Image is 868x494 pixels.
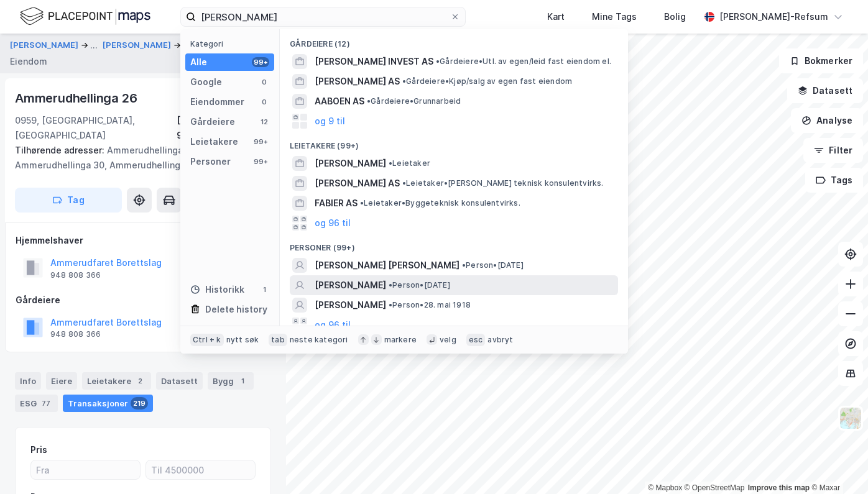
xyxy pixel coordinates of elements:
[259,117,269,127] div: 12
[208,372,254,390] div: Bygg
[436,57,440,66] span: •
[547,9,565,24] div: Kart
[360,198,364,208] span: •
[315,278,386,293] span: [PERSON_NAME]
[50,270,101,280] div: 948 808 366
[190,94,244,109] div: Eiendommer
[779,48,863,73] button: Bokmerker
[466,334,486,346] div: esc
[389,300,471,310] span: Person • 28. mai 1918
[156,372,203,390] div: Datasett
[315,54,433,69] span: [PERSON_NAME] INVEST AS
[839,406,862,430] img: Z
[280,29,628,52] div: Gårdeiere (12)
[196,7,450,26] input: Søk på adresse, matrikkel, gårdeiere, leietakere eller personer
[205,302,267,317] div: Delete history
[315,156,386,171] span: [PERSON_NAME]
[226,335,259,345] div: nytt søk
[63,395,153,412] div: Transaksjoner
[436,57,611,66] span: Gårdeiere • Utl. av egen/leid fast eiendom el.
[20,6,150,27] img: logo.f888ab2527a4732fd821a326f86c7f29.svg
[90,38,98,53] div: ...
[15,113,177,143] div: 0959, [GEOGRAPHIC_DATA], [GEOGRAPHIC_DATA]
[315,94,364,109] span: AABOEN AS
[190,55,207,70] div: Alle
[16,233,270,248] div: Hjemmelshaver
[787,78,863,103] button: Datasett
[367,96,461,106] span: Gårdeiere • Grunnarbeid
[190,282,244,297] div: Historikk
[315,258,459,273] span: [PERSON_NAME] [PERSON_NAME]
[10,38,81,53] button: [PERSON_NAME]
[315,74,400,89] span: [PERSON_NAME] AS
[803,138,863,163] button: Filter
[280,233,628,255] div: Personer (99+)
[15,188,122,213] button: Tag
[806,434,868,494] iframe: Chat Widget
[46,372,77,390] div: Eiere
[402,178,406,188] span: •
[280,131,628,153] div: Leietakere (99+)
[146,460,255,479] input: Til 4500000
[389,280,392,290] span: •
[384,335,417,345] div: markere
[748,483,810,492] a: Improve this map
[190,134,238,149] div: Leietakere
[252,157,269,167] div: 99+
[82,372,151,390] div: Leietakere
[315,114,345,129] button: og 9 til
[389,280,450,290] span: Person • [DATE]
[190,39,274,48] div: Kategori
[259,285,269,295] div: 1
[315,216,351,231] button: og 96 til
[290,335,348,345] div: neste kategori
[367,96,371,106] span: •
[15,372,41,390] div: Info
[10,54,47,69] div: Eiendom
[190,154,231,169] div: Personer
[269,334,287,346] div: tab
[15,145,107,155] span: Tilhørende adresser:
[50,329,101,339] div: 948 808 366
[440,335,456,345] div: velg
[15,143,261,173] div: Ammerudhellinga 28, Ammerudhellinga 30, Ammerudhellinga 32
[791,108,863,133] button: Analyse
[402,178,604,188] span: Leietaker • [PERSON_NAME] teknisk konsulentvirks.
[315,196,358,211] span: FABIER AS
[252,137,269,147] div: 99+
[402,76,572,86] span: Gårdeiere • Kjøp/salg av egen fast eiendom
[487,335,513,345] div: avbryt
[16,293,270,308] div: Gårdeiere
[719,9,828,24] div: [PERSON_NAME]-Refsum
[190,334,224,346] div: Ctrl + k
[177,113,271,143] div: [GEOGRAPHIC_DATA], 95/86
[190,75,222,89] div: Google
[805,168,863,193] button: Tags
[236,375,249,387] div: 1
[664,9,686,24] div: Bolig
[462,260,524,270] span: Person • [DATE]
[103,39,173,52] button: [PERSON_NAME]
[15,88,139,108] div: Ammerudhellinga 26
[15,395,58,412] div: ESG
[134,375,146,387] div: 2
[39,397,53,409] div: 77
[252,57,269,67] div: 99+
[648,483,682,492] a: Mapbox
[806,434,868,494] div: Kontrollprogram for chat
[389,158,430,168] span: Leietaker
[685,483,745,492] a: OpenStreetMap
[462,260,466,270] span: •
[190,114,235,129] div: Gårdeiere
[389,300,392,309] span: •
[315,298,386,313] span: [PERSON_NAME]
[315,318,351,332] button: og 96 til
[592,9,637,24] div: Mine Tags
[31,460,140,479] input: Fra
[315,176,400,191] span: [PERSON_NAME] AS
[389,158,392,168] span: •
[402,76,406,86] span: •
[131,397,148,409] div: 219
[259,97,269,107] div: 0
[30,442,47,457] div: Pris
